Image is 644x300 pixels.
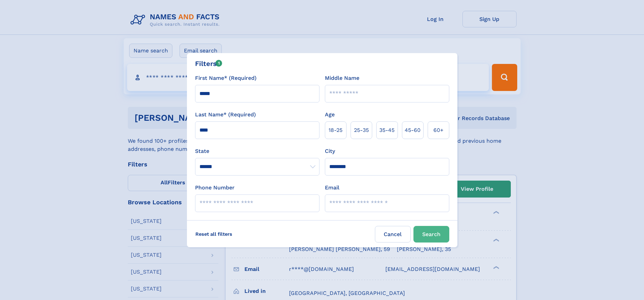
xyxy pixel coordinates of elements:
[195,74,257,82] label: First Name* (Required)
[195,147,319,155] label: State
[375,226,411,243] label: Cancel
[413,226,449,243] button: Search
[325,74,359,82] label: Middle Name
[433,126,444,134] span: 60+
[329,126,342,134] span: 18‑25
[379,126,395,134] span: 35‑45
[325,184,339,192] label: Email
[195,111,256,119] label: Last Name* (Required)
[195,184,235,192] label: Phone Number
[325,111,335,119] label: Age
[405,126,421,134] span: 45‑60
[354,126,369,134] span: 25‑35
[195,59,222,69] div: Filters
[191,226,237,242] label: Reset all filters
[325,147,335,155] label: City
